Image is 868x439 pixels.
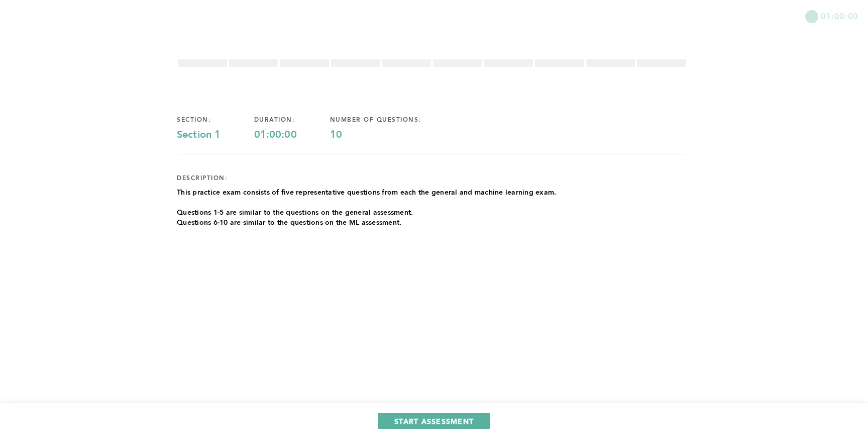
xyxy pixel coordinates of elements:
span: 01:00:00 [821,10,858,22]
div: number of questions: [330,116,455,124]
button: START ASSESSMENT [378,413,490,429]
span: START ASSESSMENT [394,416,474,426]
div: description: [177,174,228,183]
p: Questions 1-5 are similar to the questions on the general assessment. [177,208,556,218]
p: Questions 6-10 are similar to the questions on the ML assessment. [177,218,556,228]
p: This practice exam consists of five representative questions from each the general and machine le... [177,188,556,198]
div: Section 1 [177,129,254,141]
div: 01:00:00 [254,129,330,141]
div: 10 [330,129,455,141]
div: duration: [254,116,330,124]
div: section: [177,116,254,124]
